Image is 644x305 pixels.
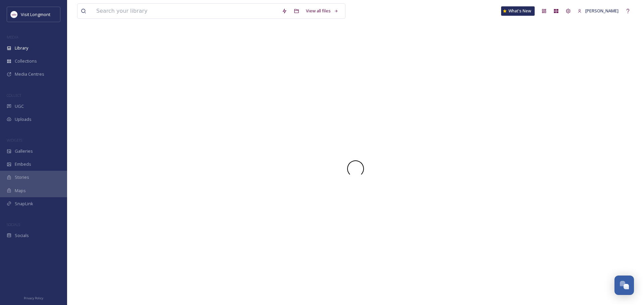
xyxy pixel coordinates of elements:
[7,138,22,143] span: WIDGETS
[7,34,18,40] span: MEDIA
[585,8,619,14] span: [PERSON_NAME]
[15,161,31,167] span: Embeds
[501,6,535,16] a: What's New
[15,187,26,194] span: Maps
[15,174,29,180] span: Stories
[15,103,24,109] span: UGC
[21,11,50,17] span: Visit Longmont
[15,116,32,123] span: Uploads
[24,296,43,300] span: Privacy Policy
[574,4,622,17] a: [PERSON_NAME]
[15,45,28,51] span: Library
[7,222,20,227] span: SOCIALS
[15,58,37,64] span: Collections
[93,4,278,18] input: Search your library
[24,294,43,302] a: Privacy Policy
[15,232,29,239] span: Socials
[15,71,44,77] span: Media Centres
[614,276,634,295] button: Open Chat
[15,148,33,154] span: Galleries
[15,201,33,207] span: SnapLink
[7,93,21,98] span: COLLECT
[11,11,17,18] img: longmont.jpg
[303,4,342,17] a: View all files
